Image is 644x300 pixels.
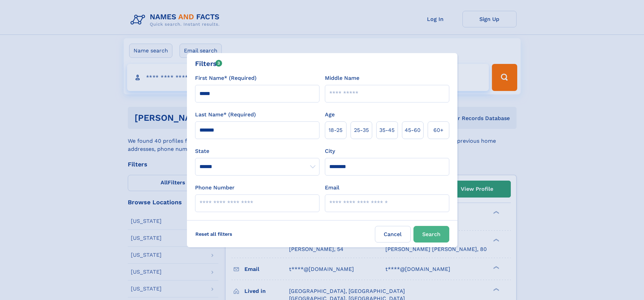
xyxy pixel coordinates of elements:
label: Cancel [375,226,411,243]
button: Search [413,226,449,243]
label: First Name* (Required) [195,74,257,82]
span: 25‑35 [354,126,369,134]
div: Filters [195,59,222,69]
label: Reset all filters [191,226,237,242]
label: Age [325,111,335,119]
label: Phone Number [195,184,235,192]
span: 35‑45 [379,126,395,134]
label: City [325,147,335,155]
label: State [195,147,319,155]
label: Middle Name [325,74,359,82]
label: Last Name* (Required) [195,111,256,119]
span: 45‑60 [405,126,421,134]
span: 60+ [433,126,444,134]
span: 18‑25 [329,126,342,134]
label: Email [325,184,339,192]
